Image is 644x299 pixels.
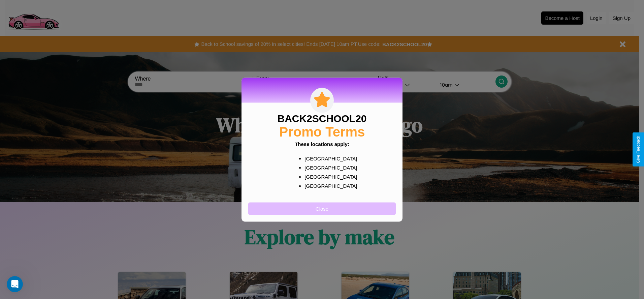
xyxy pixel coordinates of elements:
div: Give Feedback [636,136,641,163]
iframe: Intercom live chat [7,276,23,292]
b: These locations apply: [295,141,349,147]
h2: Promo Terms [279,124,365,139]
p: [GEOGRAPHIC_DATA] [304,163,353,172]
h3: BACK2SCHOOL20 [277,113,366,124]
button: Close [248,202,396,215]
p: [GEOGRAPHIC_DATA] [304,172,353,181]
p: [GEOGRAPHIC_DATA] [304,154,353,163]
p: [GEOGRAPHIC_DATA] [304,181,353,190]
